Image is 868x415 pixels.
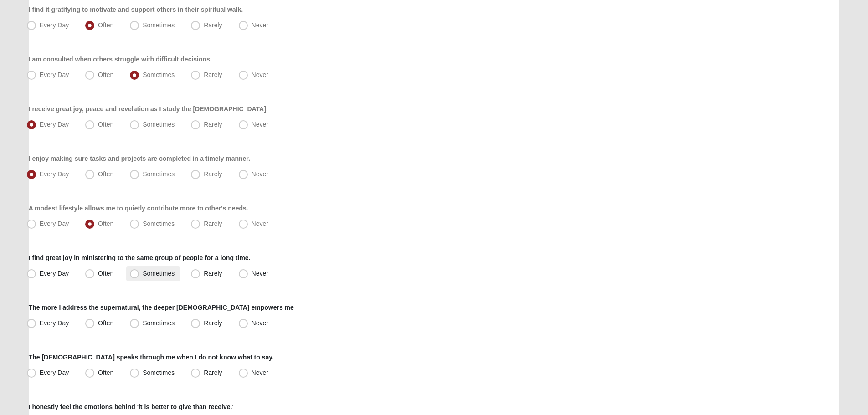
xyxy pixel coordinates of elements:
[252,270,268,277] span: Never
[252,319,268,327] span: Never
[143,121,175,128] span: Sometimes
[204,21,222,29] span: Rarely
[252,170,268,178] span: Never
[29,154,250,163] label: I enjoy making sure tasks and projects are completed in a timely manner.
[143,71,175,78] span: Sometimes
[40,170,69,178] span: Every Day
[143,220,175,227] span: Sometimes
[252,121,268,128] span: Never
[98,220,113,227] span: Often
[204,270,222,277] span: Rarely
[143,21,175,29] span: Sometimes
[252,369,268,376] span: Never
[204,121,222,128] span: Rarely
[98,170,113,178] span: Often
[29,303,294,312] label: The more I address the supernatural, the deeper [DEMOGRAPHIC_DATA] empowers me
[252,220,268,227] span: Never
[40,21,69,29] span: Every Day
[29,353,274,362] label: The [DEMOGRAPHIC_DATA] speaks through me when I do not know what to say.
[98,71,113,78] span: Often
[29,5,243,14] label: I find it gratifying to motivate and support others in their spiritual walk.
[29,55,212,64] label: I am consulted when others struggle with difficult decisions.
[204,71,222,78] span: Rarely
[204,170,222,178] span: Rarely
[98,369,113,376] span: Often
[29,104,268,113] label: I receive great joy, peace and revelation as I study the [DEMOGRAPHIC_DATA].
[29,204,248,213] label: A modest lifestyle allows me to quietly contribute more to other's needs.
[40,121,69,128] span: Every Day
[29,253,251,262] label: I find great joy in ministering to the same group of people for a long time.
[204,319,222,327] span: Rarely
[252,71,268,78] span: Never
[98,319,113,327] span: Often
[40,270,69,277] span: Every Day
[143,170,175,178] span: Sometimes
[40,71,69,78] span: Every Day
[204,369,222,376] span: Rarely
[40,319,69,327] span: Every Day
[252,21,268,29] span: Never
[98,21,113,29] span: Often
[143,369,175,376] span: Sometimes
[204,220,222,227] span: Rarely
[40,369,69,376] span: Every Day
[40,220,69,227] span: Every Day
[98,121,113,128] span: Often
[143,319,175,327] span: Sometimes
[143,270,175,277] span: Sometimes
[98,270,113,277] span: Often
